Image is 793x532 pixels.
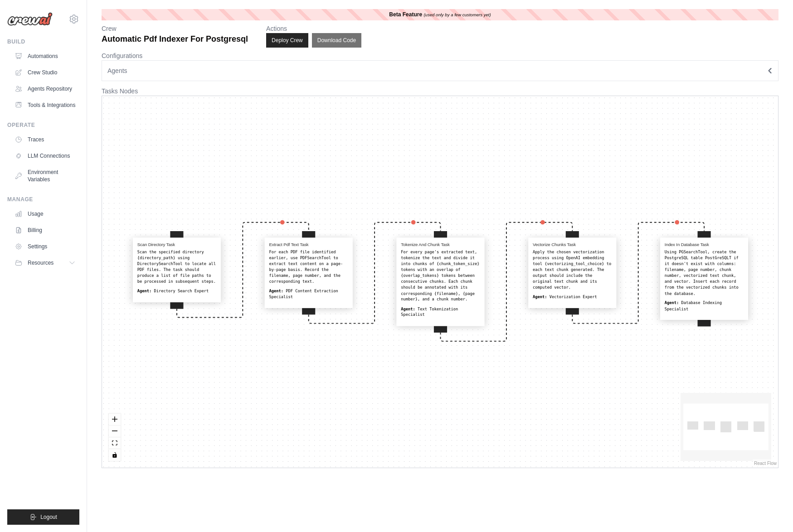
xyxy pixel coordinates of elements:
div: Vectorization Expert [533,294,612,300]
div: Using PGSearchTool, create the PostgreSQL table PostGreSQLT if it doesn't exist with columns: fil... [665,249,744,297]
p: Actions [266,24,361,33]
a: Settings [11,239,79,254]
h4: Vectorize Chunks Task [533,242,612,247]
h4: Tokenize And Chunk Task [401,242,480,247]
a: Billing [11,223,79,237]
b: Agent: [269,289,283,293]
div: Index In Database TaskUsing PGSearchTool, create the PostgreSQL table PostGreSQLT if it doesn't e... [660,238,748,320]
div: Directory Search Expert [137,288,216,294]
div: Apply the chosen vectorization process using OpenAI embedding tool {vectorizing_tool_choice} to e... [533,249,612,291]
div: Tokenize And Chunk TaskFor every page's extracted text, tokenize the text and divide it into chun... [397,238,485,326]
button: Logout [7,509,79,525]
a: Crew Studio [11,65,79,80]
g: Edge from scan_directory_task to extract_pdf_text_task [177,222,309,320]
g: Edge from tokenize_and_chunk_task to vectorize_chunks_task [441,222,573,343]
a: React Flow attribution [754,461,777,466]
button: zoom in [109,414,121,426]
div: Database Indexing Specialist [665,300,744,312]
b: Agent: [137,289,152,293]
h4: Extract Pdf Text Task [269,242,348,247]
div: For each PDF file identified earlier, use PDFSearchTool to extract text content on a page-by-page... [269,249,348,285]
p: Automatic Pdf Indexer For Postgresql [102,33,248,45]
div: Text Tokenization Specialist [401,306,480,318]
p: Crew [102,24,248,33]
img: Logo [7,12,53,26]
span: Agents [107,66,127,75]
p: Tasks Nodes [102,87,778,96]
b: Agent: [665,300,679,305]
div: Operate [7,121,79,129]
a: Traces [11,132,79,147]
h4: Scan Directory Task [137,242,216,247]
div: Manage [7,196,79,203]
a: Automations [11,49,79,63]
button: toggle interactivity [109,449,121,461]
div: For every page's extracted text, tokenize the text and divide it into chunks of {chunk_token_size... [401,249,480,303]
a: Tools & Integrations [11,98,79,112]
button: Resources [11,256,79,270]
div: React Flow controls [109,414,121,461]
b: Agent: [401,306,415,311]
div: Build [7,38,79,45]
b: Agent: [533,295,547,299]
button: Agents [102,60,778,81]
div: Extract Pdf Text TaskFor each PDF file identified earlier, use PDFSearchTool to extract text cont... [265,238,353,308]
a: Usage [11,207,79,221]
g: Edge from vectorize_chunks_task to index_in_database_task [572,222,704,326]
span: Logout [40,513,57,521]
b: Beta Feature [389,11,422,18]
button: fit view [109,437,121,449]
p: Configurations [102,51,778,60]
button: Deploy Crew [266,33,308,48]
div: Vectorize Chunks TaskApply the chosen vectorization process using OpenAI embedding tool {vectoriz... [528,238,616,308]
a: Environment Variables [11,165,79,187]
span: Resources [28,259,54,266]
div: PDF Content Extraction Specialist [269,288,348,300]
div: Scan the specified directory {directory_path} using DirectorySearchTool to locate all PDF files. ... [137,249,216,285]
button: zoom out [109,426,121,437]
a: LLM Connections [11,149,79,163]
h4: Index In Database Task [665,242,744,247]
g: Edge from extract_pdf_text_task to tokenize_and_chunk_task [309,222,441,326]
button: Download Code [312,33,361,48]
a: Agents Repository [11,82,79,96]
div: Scan Directory TaskScan the specified directory {directory_path} using DirectorySearchTool to loc... [133,238,221,302]
i: (used only by a few customers yet) [423,12,491,17]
